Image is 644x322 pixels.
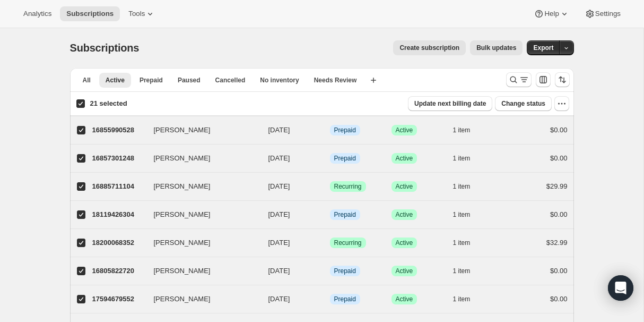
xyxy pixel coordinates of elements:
button: Settings [578,6,627,21]
div: Open Intercom Messenger [608,275,633,301]
button: 1 item [453,292,482,307]
span: Help [544,10,559,18]
span: Bulk updates [476,44,516,52]
p: 16855990528 [92,125,145,135]
span: [DATE] [268,267,290,275]
span: Subscriptions [66,10,114,18]
p: 17594679552 [92,294,145,304]
span: [DATE] [268,295,290,303]
span: Prepaid [140,76,163,84]
span: All [83,76,91,84]
span: 1 item [453,182,471,191]
span: [PERSON_NAME] [154,266,211,276]
button: Export [527,40,560,55]
button: Create new view [365,73,382,88]
span: 1 item [453,295,471,303]
span: $32.99 [546,239,568,247]
span: [PERSON_NAME] [154,181,211,192]
span: $0.00 [550,295,568,303]
span: Tools [128,10,145,18]
span: Recurring [334,182,362,191]
button: [PERSON_NAME] [147,206,254,223]
div: 17594679552[PERSON_NAME][DATE]InfoPrepaidSuccessActive1 item$0.00 [92,292,568,307]
span: Active [396,267,413,275]
button: [PERSON_NAME] [147,150,254,167]
span: 1 item [453,126,471,134]
span: Prepaid [334,154,356,163]
span: No inventory [260,76,299,84]
button: Customize table column order and visibility [536,72,551,87]
span: Active [396,126,413,134]
button: Tools [122,6,162,21]
span: [PERSON_NAME] [154,125,211,135]
div: 16805822720[PERSON_NAME][DATE]InfoPrepaidSuccessActive1 item$0.00 [92,264,568,278]
span: Prepaid [334,210,356,219]
span: [PERSON_NAME] [154,238,211,248]
button: 1 item [453,235,482,250]
div: 16885711104[PERSON_NAME][DATE]SuccessRecurringSuccessActive1 item$29.99 [92,179,568,194]
span: 1 item [453,154,471,163]
span: Needs Review [314,76,357,84]
button: Search and filter results [506,72,532,87]
span: 1 item [453,210,471,219]
button: [PERSON_NAME] [147,262,254,279]
button: [PERSON_NAME] [147,291,254,308]
button: Sort the results [555,72,570,87]
p: 18119426304 [92,209,145,220]
p: 16885711104 [92,181,145,192]
span: [DATE] [268,239,290,247]
span: Recurring [334,239,362,247]
button: [PERSON_NAME] [147,122,254,139]
span: Paused [178,76,201,84]
span: Cancelled [215,76,246,84]
button: 1 item [453,207,482,222]
span: Prepaid [334,267,356,275]
div: 18119426304[PERSON_NAME][DATE]InfoPrepaidSuccessActive1 item$0.00 [92,207,568,222]
span: 1 item [453,239,471,247]
button: Help [527,6,576,21]
div: 18200068352[PERSON_NAME][DATE]SuccessRecurringSuccessActive1 item$32.99 [92,235,568,250]
p: 16805822720 [92,266,145,276]
span: [DATE] [268,210,290,218]
button: Subscriptions [60,6,120,21]
button: [PERSON_NAME] [147,234,254,251]
button: [PERSON_NAME] [147,178,254,195]
p: 21 selected [90,98,127,109]
p: 16857301248 [92,153,145,164]
span: Settings [595,10,621,18]
div: 16855990528[PERSON_NAME][DATE]InfoPrepaidSuccessActive1 item$0.00 [92,123,568,138]
span: $0.00 [550,126,568,134]
span: $0.00 [550,154,568,162]
span: $0.00 [550,267,568,275]
button: Analytics [17,6,58,21]
button: 1 item [453,264,482,278]
span: $0.00 [550,210,568,218]
span: [PERSON_NAME] [154,209,211,220]
span: Active [396,295,413,303]
p: 18200068352 [92,238,145,248]
span: Active [396,210,413,219]
span: Prepaid [334,126,356,134]
span: [DATE] [268,182,290,190]
span: [PERSON_NAME] [154,153,211,164]
span: [DATE] [268,126,290,134]
button: Create subscription [393,40,466,55]
span: [PERSON_NAME] [154,294,211,304]
button: Change status [495,96,552,111]
span: Create subscription [399,44,459,52]
span: Export [533,44,553,52]
button: 1 item [453,151,482,166]
div: 16857301248[PERSON_NAME][DATE]InfoPrepaidSuccessActive1 item$0.00 [92,151,568,166]
button: 1 item [453,123,482,138]
button: Update next billing date [408,96,492,111]
span: Active [396,154,413,163]
span: Active [396,239,413,247]
span: Subscriptions [70,42,140,54]
span: 1 item [453,267,471,275]
span: Analytics [23,10,51,18]
span: Change status [501,99,545,108]
button: 1 item [453,179,482,194]
span: Update next billing date [414,99,486,108]
span: Active [106,76,125,84]
span: Prepaid [334,295,356,303]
